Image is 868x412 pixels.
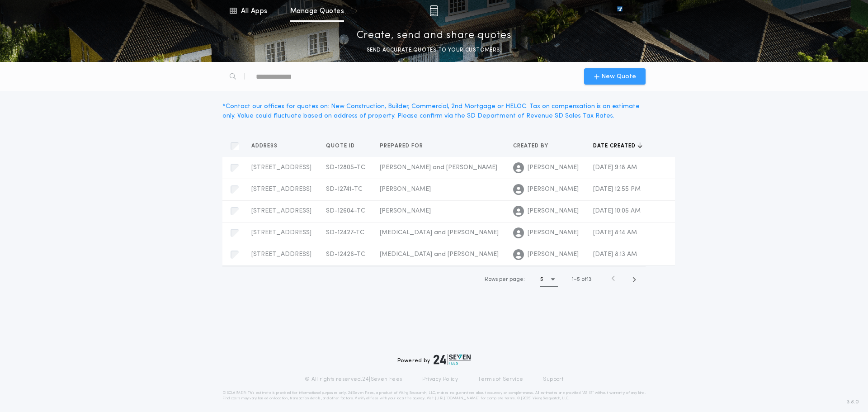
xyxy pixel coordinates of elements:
[543,376,563,383] a: Support
[397,354,471,365] div: Powered by
[380,186,431,193] span: [PERSON_NAME]
[380,142,425,150] span: Prepared for
[485,277,525,282] span: Rows per page:
[593,164,637,171] span: [DATE] 9:18 AM
[326,164,365,171] span: SD-12805-TC
[601,6,639,15] img: vs-icon
[540,275,543,284] h1: 5
[593,142,642,151] button: Date created
[581,275,591,284] span: of 13
[326,142,357,150] span: Quote ID
[380,164,497,171] span: [PERSON_NAME] and [PERSON_NAME]
[528,228,579,237] span: [PERSON_NAME]
[251,229,311,236] span: [STREET_ADDRESS]
[577,277,580,282] span: 5
[593,229,637,236] span: [DATE] 8:14 AM
[251,208,311,214] span: [STREET_ADDRESS]
[593,208,641,214] span: [DATE] 10:05 AM
[326,251,365,258] span: SD-12426-TC
[572,277,574,282] span: 1
[326,142,362,151] button: Quote ID
[326,186,363,193] span: SD-12741-TC
[305,376,402,383] p: © All rights reserved. 24|Seven Fees
[357,28,512,43] p: Create, send and share quotes
[434,354,471,365] img: logo
[584,68,646,85] button: New Quote
[513,142,555,151] button: Created by
[422,376,458,383] a: Privacy Policy
[593,142,637,150] span: Date created
[528,185,579,194] span: [PERSON_NAME]
[380,229,499,236] span: [MEDICAL_DATA] and [PERSON_NAME]
[528,250,579,259] span: [PERSON_NAME]
[478,376,523,383] a: Terms of Service
[380,251,499,258] span: [MEDICAL_DATA] and [PERSON_NAME]
[593,251,637,258] span: [DATE] 8:13 AM
[326,229,364,236] span: SD-12427-TC
[222,102,646,121] div: * Contact our offices for quotes on: New Construction, Builder, Commercial, 2nd Mortgage or HELOC...
[528,163,579,172] span: [PERSON_NAME]
[251,251,311,258] span: [STREET_ADDRESS]
[540,272,558,287] button: 5
[601,72,636,81] span: New Quote
[251,142,279,150] span: Address
[251,142,284,151] button: Address
[367,46,501,55] p: SEND ACCURATE QUOTES TO YOUR CUSTOMERS.
[326,208,365,214] span: SD-12604-TC
[593,186,641,193] span: [DATE] 12:55 PM
[528,207,579,216] span: [PERSON_NAME]
[380,208,431,214] span: [PERSON_NAME]
[847,398,859,406] span: 3.8.0
[251,186,311,193] span: [STREET_ADDRESS]
[513,142,550,150] span: Created by
[435,397,480,400] a: [URL][DOMAIN_NAME]
[251,164,311,171] span: [STREET_ADDRESS]
[222,390,646,401] p: DISCLAIMER: This estimate is provided for informational purposes only. 24|Seven Fees, a product o...
[429,5,438,16] img: img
